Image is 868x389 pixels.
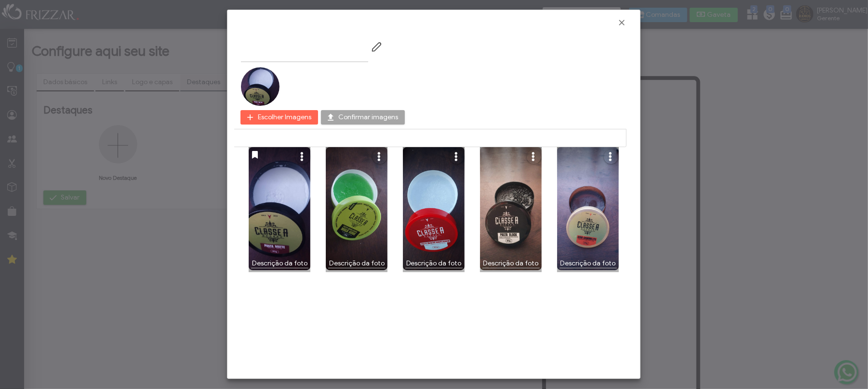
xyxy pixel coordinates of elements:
[604,150,618,164] button: ui-button
[405,258,463,268] input: Descrição da foto
[373,150,387,164] button: ui-button
[328,258,386,268] input: Descrição da foto
[560,258,617,268] input: Descrição da foto
[295,150,310,164] button: ui-button
[482,258,540,268] input: Descrição da foto
[450,150,464,164] button: ui-button
[527,150,541,164] button: ui-button
[258,110,311,125] span: Escolher Imagens
[251,258,308,268] input: Descrição da foto
[617,18,627,27] a: Fechar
